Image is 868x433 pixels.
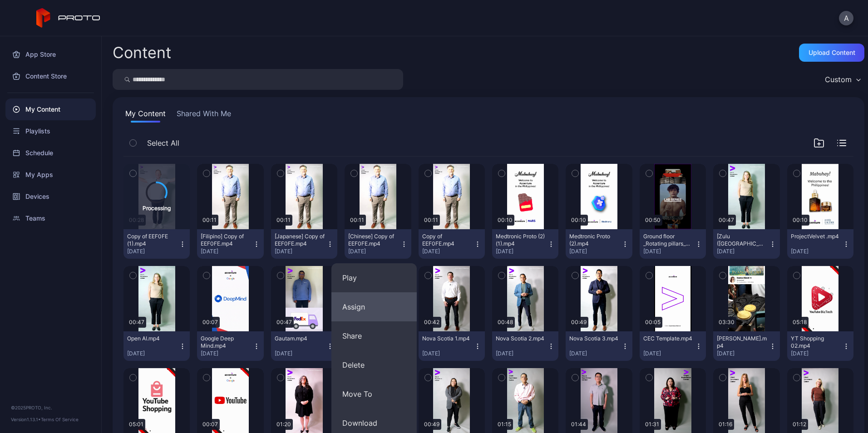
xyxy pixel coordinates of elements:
[331,379,417,408] button: Move To
[643,335,693,342] div: CEC Template.mp4
[713,229,779,259] button: [Zulu ([GEOGRAPHIC_DATA])] Open AI.mp4[DATE]
[201,335,251,349] div: Google Deep Mind.mp4
[569,248,621,255] div: [DATE]
[422,248,474,255] div: [DATE]
[791,350,843,357] div: [DATE]
[5,44,96,65] a: App Store
[566,331,632,361] button: Nova Scotia 3.mp4[DATE]
[713,331,779,361] button: [PERSON_NAME].mp4[DATE]
[496,233,546,247] div: Medtronic Proto (2) (1).mp4
[496,335,546,342] div: Nova Scotia 2.mp4
[717,335,767,349] div: Ivana.mp4
[422,233,472,247] div: Copy of EEF0FE.mp4
[820,69,864,90] button: Custom
[123,331,190,361] button: Open AI.mp4[DATE]
[331,292,417,321] button: Assign
[345,229,411,259] button: [Chinese] Copy of EEF0FE.mp4[DATE]
[643,350,695,357] div: [DATE]
[496,350,547,357] div: [DATE]
[791,233,841,240] div: ProjectVelvet .mp4
[5,164,96,186] a: My Apps
[643,233,693,247] div: Ground floor _Rotating pillars_ center screen.mp4
[275,248,326,255] div: [DATE]
[809,49,855,56] div: Upload Content
[147,138,179,148] span: Select All
[275,350,326,357] div: [DATE]
[11,417,41,422] span: Version 1.13.1 •
[419,331,485,361] button: Nova Scotia 1.mp4[DATE]
[422,335,472,342] div: Nova Scotia 1.mp4
[799,44,864,62] button: Upload Content
[143,203,171,212] div: Processing
[787,331,853,361] button: YT Shopping 02.mp4[DATE]
[787,229,853,259] button: ProjectVelvet .mp4[DATE]
[566,229,632,259] button: Medtronic Proto (2).mp4[DATE]
[492,229,558,259] button: Medtronic Proto (2) (1).mp4[DATE]
[5,65,96,87] a: Content Store
[717,248,769,255] div: [DATE]
[348,233,398,247] div: [Chinese] Copy of EEF0FE.mp4
[201,233,251,247] div: [Filipino] Copy of EEF0FE.mp4
[5,142,96,164] a: Schedule
[331,321,417,350] button: Share
[717,350,769,357] div: [DATE]
[113,45,171,60] div: Content
[41,417,79,422] a: Terms Of Service
[123,229,190,259] button: Copy of EEF0FE (1).mp4[DATE]
[791,248,843,255] div: [DATE]
[422,350,474,357] div: [DATE]
[839,11,853,25] button: A
[127,233,177,247] div: Copy of EEF0FE (1).mp4
[127,350,179,357] div: [DATE]
[717,233,767,247] div: [Zulu (South Africa)] Open AI.mp4
[123,108,168,123] button: My Content
[643,248,695,255] div: [DATE]
[791,335,841,349] div: YT Shopping 02.mp4
[640,229,706,259] button: Ground floor _Rotating pillars_ center screen.mp4[DATE]
[201,248,252,255] div: [DATE]
[331,350,417,379] button: Delete
[11,404,90,411] div: © 2025 PROTO, Inc.
[275,335,325,342] div: Gautam.mp4
[197,229,263,259] button: [Filipino] Copy of EEF0FE.mp4[DATE]
[569,233,619,247] div: Medtronic Proto (2).mp4
[569,335,619,342] div: Nova Scotia 3.mp4
[348,248,400,255] div: [DATE]
[197,331,263,361] button: Google Deep Mind.mp4[DATE]
[175,108,233,123] button: Shared With Me
[640,331,706,361] button: CEC Template.mp4[DATE]
[5,98,96,120] a: My Content
[271,229,337,259] button: [Japanese] Copy of EEF0FE.mp4[DATE]
[496,248,547,255] div: [DATE]
[201,350,252,357] div: [DATE]
[275,233,325,247] div: [Japanese] Copy of EEF0FE.mp4
[5,207,96,229] a: Teams
[492,331,558,361] button: Nova Scotia 2.mp4[DATE]
[419,229,485,259] button: Copy of EEF0FE.mp4[DATE]
[5,120,96,142] a: Playlists
[569,350,621,357] div: [DATE]
[127,248,179,255] div: [DATE]
[331,263,417,292] button: Play
[271,331,337,361] button: Gautam.mp4[DATE]
[127,335,177,342] div: Open AI.mp4
[825,75,852,84] div: Custom
[5,186,96,207] a: Devices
